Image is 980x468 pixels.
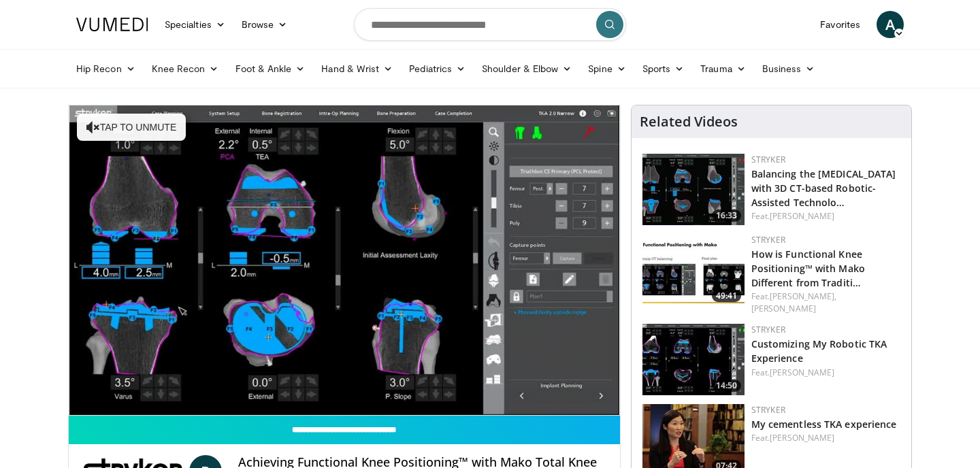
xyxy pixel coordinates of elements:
a: Trauma [692,55,754,82]
a: 14:50 [642,324,745,395]
a: [PERSON_NAME] [770,367,834,378]
div: Feat. [751,367,900,379]
a: Pediatrics [401,55,474,82]
a: How is Functional Knee Positioning™ with Mako Different from Traditi… [751,248,865,289]
img: 26055920-f7a6-407f-820a-2bd18e419f3d.150x105_q85_crop-smart_upscale.jpg [642,324,745,395]
a: [PERSON_NAME] [770,210,834,222]
a: Shoulder & Elbow [474,55,580,82]
a: Stryker [751,234,785,246]
a: My cementless TKA experience [751,418,897,431]
span: 14:50 [712,380,741,392]
a: Knee Recon [144,55,227,82]
a: Customizing My Robotic TKA Experience [751,337,887,365]
a: 49:41 [642,234,745,305]
div: Feat. [751,210,900,222]
input: Search topics, interventions [354,8,626,41]
a: Stryker [751,154,785,165]
a: [PERSON_NAME] [770,432,834,444]
a: Specialties [157,11,233,38]
span: 16:33 [712,210,741,222]
a: Hip Recon [68,55,144,82]
a: 16:33 [642,154,745,225]
a: Balancing the [MEDICAL_DATA] with 3D CT-based Robotic-Assisted Technolo… [751,167,896,209]
a: Hand & Wrist [313,55,401,82]
a: Stryker [751,404,785,416]
img: aececb5f-a7d6-40bb-96d9-26cdf3a45450.150x105_q85_crop-smart_upscale.jpg [642,154,745,225]
h4: Related Videos [640,114,738,130]
a: [PERSON_NAME] [751,303,816,314]
a: Spine [580,55,634,82]
a: A [877,11,904,38]
a: Stryker [751,324,785,335]
div: Feat. [751,432,900,444]
a: [PERSON_NAME], [770,290,836,302]
a: Foot & Ankle [227,55,314,82]
a: Browse [233,11,296,38]
button: Tap to unmute [77,114,186,141]
img: VuMedi Logo [76,18,148,31]
a: Sports [634,55,693,82]
img: ffdd9326-d8c6-4f24-b7c0-24c655ed4ab2.150x105_q85_crop-smart_upscale.jpg [642,234,745,305]
a: Business [754,55,823,82]
a: Favorites [812,11,868,38]
span: 49:41 [712,290,741,302]
video-js: Video Player [69,105,620,416]
div: Feat. [751,290,900,315]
